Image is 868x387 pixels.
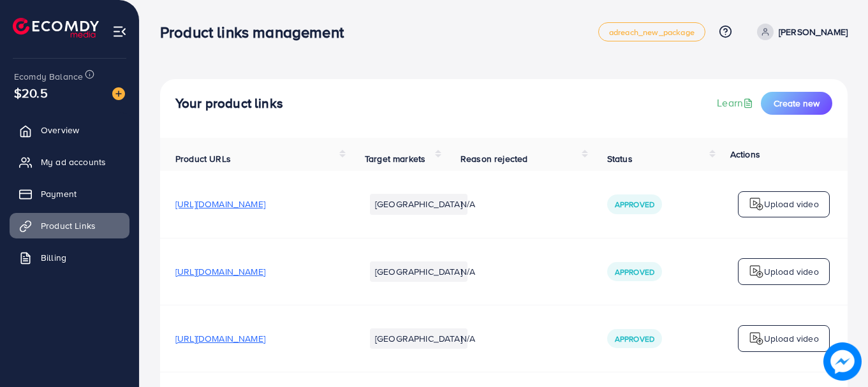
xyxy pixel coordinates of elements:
[615,333,654,344] span: Approved
[730,148,760,161] span: Actions
[764,264,819,279] p: Upload video
[749,331,764,346] img: logo
[764,196,819,212] p: Upload video
[598,22,705,41] a: adreach_new_package
[41,219,96,232] span: Product Links
[615,267,654,277] span: Approved
[749,264,764,279] img: logo
[14,84,48,102] span: $20.5
[823,342,862,381] img: image
[774,97,820,110] span: Create new
[752,24,848,40] a: [PERSON_NAME]
[779,24,848,40] p: [PERSON_NAME]
[10,245,129,270] a: Billing
[717,96,756,110] a: Learn
[41,187,77,200] span: Payment
[175,96,283,112] h4: Your product links
[370,328,467,349] li: [GEOGRAPHIC_DATA]
[609,28,695,36] span: adreach_new_package
[10,181,129,207] a: Payment
[175,198,265,210] span: [URL][DOMAIN_NAME]
[615,199,654,210] span: Approved
[10,213,129,238] a: Product Links
[460,152,527,165] span: Reason rejected
[112,24,127,39] img: menu
[370,194,467,214] li: [GEOGRAPHIC_DATA]
[112,87,125,100] img: image
[761,92,832,115] button: Create new
[764,331,819,346] p: Upload video
[370,261,467,282] li: [GEOGRAPHIC_DATA]
[41,251,66,264] span: Billing
[41,156,106,168] span: My ad accounts
[14,70,83,83] span: Ecomdy Balance
[607,152,633,165] span: Status
[175,265,265,278] span: [URL][DOMAIN_NAME]
[749,196,764,212] img: logo
[13,18,99,38] img: logo
[460,198,475,210] span: N/A
[41,124,79,136] span: Overview
[460,265,475,278] span: N/A
[175,332,265,345] span: [URL][DOMAIN_NAME]
[365,152,425,165] span: Target markets
[10,149,129,175] a: My ad accounts
[175,152,231,165] span: Product URLs
[160,23,354,41] h3: Product links management
[460,332,475,345] span: N/A
[10,117,129,143] a: Overview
